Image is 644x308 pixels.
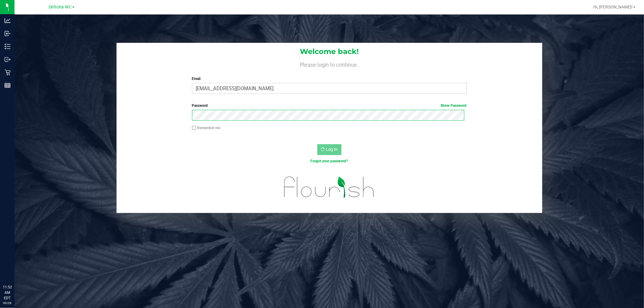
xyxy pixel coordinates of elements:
inline-svg: Retail [5,69,11,75]
label: Email [192,76,467,81]
h1: Welcome back! [117,48,542,56]
span: Log In [326,147,338,152]
label: Remember me [192,125,220,131]
p: 11:52 AM EDT [3,284,12,301]
h4: Please login to continue. [117,60,542,68]
inline-svg: Outbound [5,56,11,62]
inline-svg: Reports [5,82,11,88]
inline-svg: Analytics [5,17,11,24]
a: Show Password [441,103,467,108]
input: Remember me [192,126,196,130]
p: 09/28 [3,301,12,305]
span: Deltona WC [49,5,72,10]
button: Log In [317,144,341,155]
img: flourish_logo.svg [276,170,383,204]
span: Hi, [PERSON_NAME]! [593,5,633,9]
span: Password [192,103,208,108]
a: Forgot your password? [311,159,348,163]
inline-svg: Inventory [5,43,11,49]
inline-svg: Inbound [5,30,11,37]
